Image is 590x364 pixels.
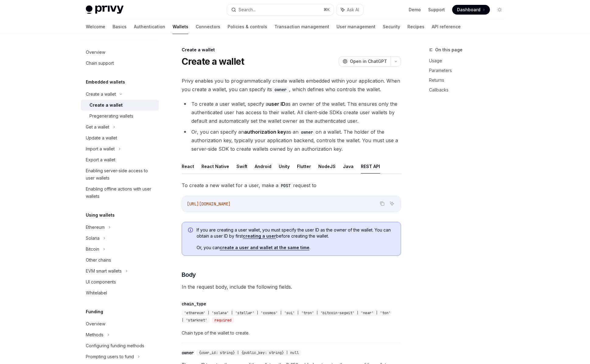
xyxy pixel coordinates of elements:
[86,19,105,34] a: Welcome
[182,329,401,337] span: Chain type of the wallet to create.
[86,5,124,14] img: light logo
[86,167,155,182] div: Enabling server-side access to user wallets
[81,154,159,165] a: Export a wallet
[196,19,220,34] a: Connectors
[81,58,159,69] a: Chain support
[182,301,206,307] div: chain_type
[228,19,267,34] a: Policies & controls
[81,287,159,298] a: Whitelabel
[86,278,116,286] div: UI components
[182,56,244,67] h1: Create a wallet
[429,66,509,75] a: Parameters
[409,7,421,13] a: Demo
[113,19,127,34] a: Basics
[81,255,159,266] a: Other chains
[268,101,285,107] strong: user ID
[361,159,380,173] button: REST API
[201,159,229,173] button: React Native
[86,156,115,163] div: Export a wallet
[337,19,375,34] a: User management
[81,340,159,351] a: Configuring funding methods
[197,245,395,251] span: Or, you can .
[298,129,316,136] code: owner
[297,159,311,173] button: Flutter
[182,350,194,356] div: owner
[81,276,159,287] a: UI components
[86,353,134,360] div: Prompting users to fund
[86,185,155,200] div: Enabling offline actions with user wallets
[212,317,234,323] div: required
[243,233,276,239] a: creating a user
[347,7,359,13] span: Ask AI
[86,308,103,315] h5: Funding
[81,165,159,184] a: Enabling server-side access to user wallets
[279,159,290,173] button: Unity
[457,7,480,13] span: Dashboard
[182,159,194,173] button: React
[182,47,401,53] div: Create a wallet
[134,19,165,34] a: Authentication
[86,256,111,264] div: Other chains
[388,200,396,208] button: Ask AI
[81,47,159,58] a: Overview
[86,342,144,349] div: Configuring funding methods
[86,134,117,142] div: Update a wallet
[182,128,401,153] li: Or, you can specify an as an on a wallet. The holder of the authorization key, typically your app...
[86,289,107,297] div: Whitelabel
[86,320,105,328] div: Overview
[272,86,289,93] code: owner
[220,245,309,250] a: create a user and wallet at the same time
[428,7,445,13] a: Support
[86,78,125,86] h5: Embedded wallets
[86,211,115,219] h5: Using wallets
[197,227,395,239] span: If you are creating a user wallet, you must specify the user ID as the owner of the wallet. You c...
[429,85,509,95] a: Callbacks
[199,350,299,355] span: {user_id: string} | {public_key: string} | null
[239,6,256,13] div: Search...
[452,5,490,15] a: Dashboard
[187,201,231,207] span: [URL][DOMAIN_NAME]
[350,58,387,64] span: Open in ChatGPT
[236,159,247,173] button: Swift
[81,100,159,111] a: Create a wallet
[81,132,159,143] a: Update a wallet
[435,46,463,53] span: On this page
[244,129,286,135] strong: authorization key
[173,19,188,34] a: Wallets
[86,123,109,131] div: Get a wallet
[407,19,424,34] a: Recipes
[89,112,133,120] div: Pregenerating wallets
[323,7,330,12] span: ⌘ K
[86,267,122,275] div: EVM smart wallets
[432,19,461,34] a: API reference
[182,283,401,291] span: In the request body, include the following fields.
[378,200,386,208] button: Copy the contents from the code block
[182,100,401,125] li: To create a user wallet, specify a as an owner of the wallet. This ensures only the authenticated...
[227,4,333,15] button: Search...⌘K
[86,91,116,98] div: Create a wallet
[182,270,196,279] span: Body
[86,331,103,338] div: Methods
[274,19,329,34] a: Transaction management
[383,19,400,34] a: Security
[86,235,99,242] div: Solana
[182,311,391,323] span: 'ethereum' | 'solana' | 'stellar' | 'cosmos' | 'sui' | 'tron' | 'bitcoin-segwit' | 'near' | 'ton'...
[278,182,293,189] code: POST
[318,159,336,173] button: NodeJS
[86,60,114,67] div: Chain support
[343,159,354,173] button: Java
[86,49,105,56] div: Overview
[339,56,391,67] button: Open in ChatGPT
[86,224,105,231] div: Ethereum
[86,246,99,253] div: Bitcoin
[337,4,363,15] button: Ask AI
[89,101,123,109] div: Create a wallet
[81,184,159,202] a: Enabling offline actions with user wallets
[429,56,509,66] a: Usage
[255,159,271,173] button: Android
[188,228,194,234] svg: Info
[81,111,159,122] a: Pregenerating wallets
[81,318,159,329] a: Overview
[182,181,401,190] span: To create a new wallet for a user, make a request to
[182,77,401,94] span: Privy enables you to programmatically create wallets embedded within your application. When you c...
